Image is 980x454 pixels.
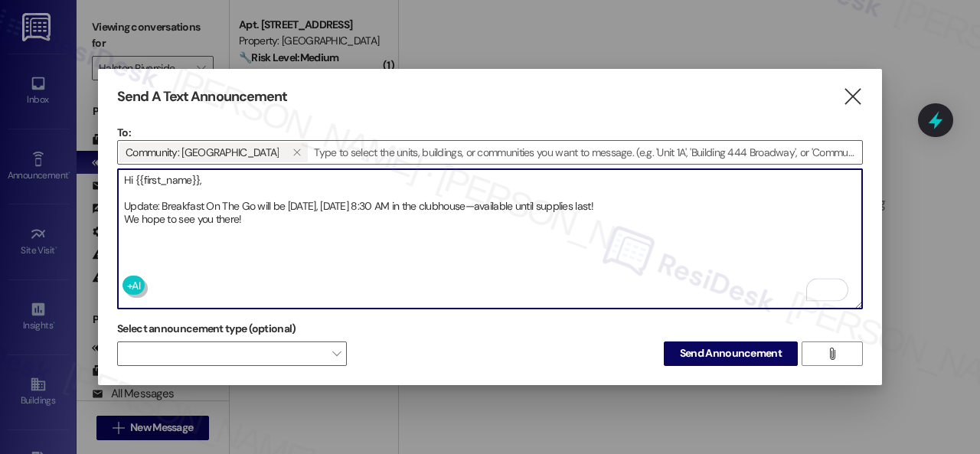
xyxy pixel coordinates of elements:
[664,341,798,366] button: Send Announcement
[117,125,863,140] p: To:
[309,141,862,164] input: Type to select the units, buildings, or communities you want to message. (e.g. 'Unit 1A', 'Buildi...
[118,169,862,309] textarea: To enrich screen reader interactions, please activate Accessibility in Grammarly extension settings
[826,348,838,360] i: 
[117,317,296,341] label: Select announcement type (optional)
[117,88,287,106] h3: Send A Text Announcement
[680,345,782,361] span: Send Announcement
[292,146,301,158] i: 
[842,89,863,105] i: 
[285,142,308,162] button: Community: Halston Riverside
[117,168,863,309] div: To enrich screen reader interactions, please activate Accessibility in Grammarly extension settings
[126,142,279,162] span: Community: Halston Riverside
